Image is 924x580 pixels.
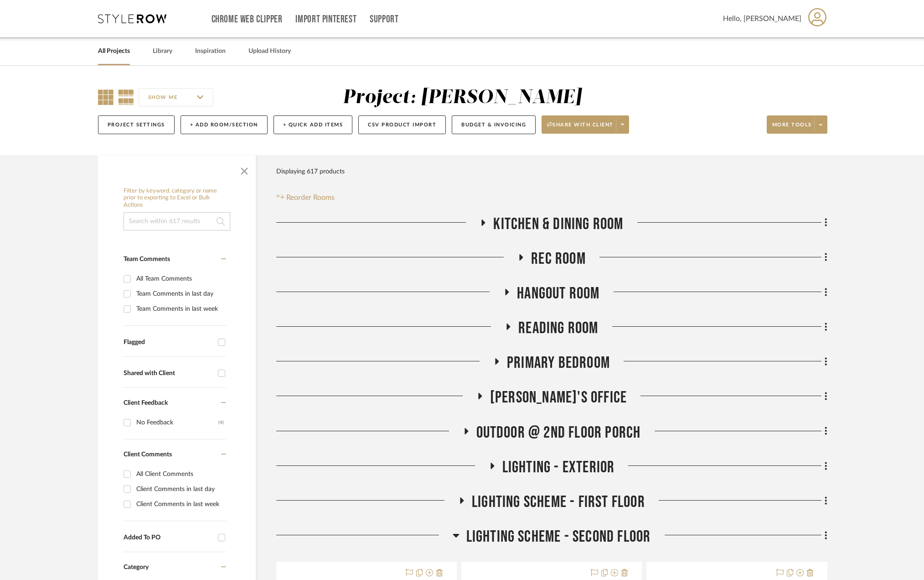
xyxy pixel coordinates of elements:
[124,400,168,406] span: Client Feedback
[493,214,623,234] span: Kitchen & Dining Room
[124,451,172,458] span: Client Comments
[772,121,812,135] span: More tools
[452,115,536,134] button: Budget & Invoicing
[276,192,335,203] button: Reorder Rooms
[136,272,224,286] div: All Team Comments
[466,527,651,547] span: LIGHTING SCHEME - SECOND FLOOR
[502,458,615,477] span: LIGHTING - EXTERIOR
[136,415,218,430] div: No Feedback
[531,249,586,269] span: Rec Room
[181,115,268,134] button: + Add Room/Section
[195,45,226,57] a: Inspiration
[343,88,582,107] div: Project: [PERSON_NAME]
[124,534,213,542] div: Added To PO
[370,16,398,23] a: Support
[124,370,213,377] div: Shared with Client
[358,115,446,134] button: CSV Product Import
[295,16,356,23] a: Import Pinterest
[136,497,224,512] div: Client Comments in last week
[98,115,175,134] button: Project Settings
[124,339,213,346] div: Flagged
[248,45,291,57] a: Upload History
[235,160,253,178] button: Close
[274,115,353,134] button: + Quick Add Items
[490,388,627,408] span: [PERSON_NAME]'s Office
[124,256,170,262] span: Team Comments
[136,287,224,301] div: Team Comments in last day
[136,302,224,316] div: Team Comments in last week
[518,319,598,338] span: Reading Room
[476,423,641,443] span: OUTDOOR @ 2ND FLOOR PORCH
[723,13,801,24] span: Hello, [PERSON_NAME]
[767,115,827,134] button: More tools
[136,467,224,481] div: All Client Comments
[136,482,224,496] div: Client Comments in last day
[547,121,614,135] span: Share with client
[124,212,230,230] input: Search within 617 results
[98,45,130,57] a: All Projects
[153,45,172,57] a: Library
[276,162,345,181] div: Displaying 617 products
[507,353,610,373] span: Primary Bedroom
[212,16,283,23] a: Chrome Web Clipper
[124,188,230,209] h6: Filter by keyword, category or name prior to exporting to Excel or Bulk Actions
[517,284,599,303] span: Hangout Room
[286,192,335,203] span: Reorder Rooms
[542,115,629,134] button: Share with client
[218,415,224,430] div: (4)
[472,492,645,512] span: LIGHTING SCHEME - FIRST FLOOR
[124,564,149,571] span: Category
